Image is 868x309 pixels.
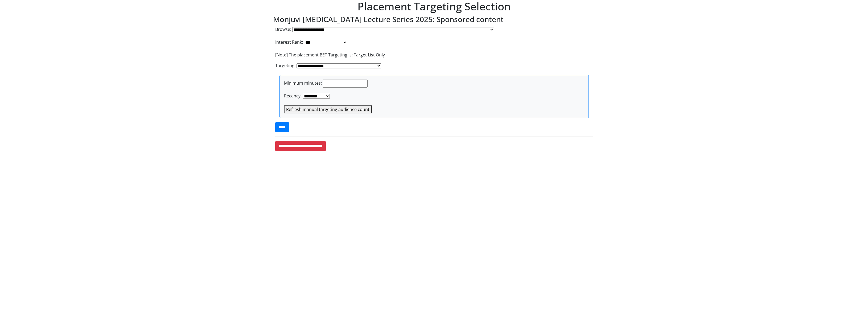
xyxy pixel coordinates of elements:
label: Browse: [275,26,291,32]
h3: Monjuvi [MEDICAL_DATA] Lecture Series 2025: Sponsored content [273,15,595,24]
label: Targeting: [275,62,295,69]
label: Interest Rank: [275,39,303,45]
p: [Note] The placement BET Targeting is: Target List Only [275,52,593,58]
label: Recency: [284,93,302,99]
label: Minimum minutes: [284,80,322,86]
button: Refresh manual targeting audience count [284,105,372,113]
